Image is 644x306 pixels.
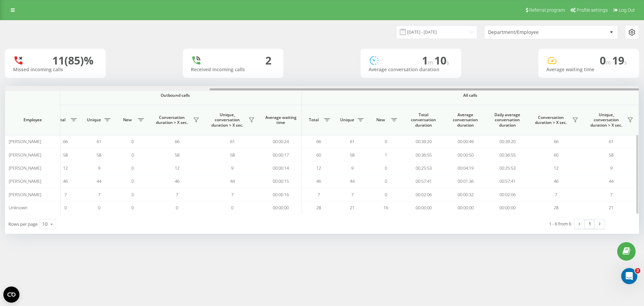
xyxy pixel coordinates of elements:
[316,152,321,158] span: 60
[3,287,19,303] button: Open CMP widget
[444,175,486,188] td: 00:01:36
[231,191,233,198] span: 7
[230,138,235,144] span: 61
[265,54,271,67] div: 2
[554,178,558,184] span: 46
[11,117,54,123] span: Employee
[318,191,320,198] span: 7
[86,117,102,123] span: Unique
[131,191,134,198] span: 0
[9,191,41,198] span: [PERSON_NAME]
[609,205,613,211] span: 21
[610,165,612,171] span: 9
[52,54,94,67] div: 11 (85)%
[383,205,388,211] span: 16
[350,178,355,184] span: 44
[486,135,528,148] td: 00:39:20
[385,191,387,198] span: 0
[486,201,528,214] td: 00:00:00
[175,152,179,158] span: 58
[131,152,134,158] span: 0
[260,162,302,175] td: 00:00:14
[98,191,100,198] span: 7
[428,59,434,66] span: m
[176,191,178,198] span: 7
[554,138,558,144] span: 66
[260,188,302,201] td: 00:00:16
[372,117,389,123] span: New
[260,175,302,188] td: 00:00:15
[316,165,321,171] span: 12
[612,53,627,68] span: 19
[131,165,134,171] span: 0
[385,165,387,171] span: 0
[230,178,235,184] span: 44
[434,53,449,68] span: 10
[230,152,235,158] span: 58
[369,67,453,73] div: Average conversation duration
[131,178,134,184] span: 0
[619,7,635,13] span: Log Out
[610,191,612,198] span: 7
[488,30,568,35] div: Department/Employee
[9,205,28,211] span: Unknown
[52,117,69,123] span: Total
[64,93,286,98] span: Outbound calls
[444,162,486,175] td: 00:04:19
[600,53,612,68] span: 0
[97,178,101,184] span: 44
[621,268,637,284] iframe: Intercom live chat
[42,221,48,227] div: 10
[260,148,302,161] td: 00:00:17
[119,117,136,123] span: New
[13,67,98,73] div: Missed incoming calls
[444,135,486,148] td: 00:00:49
[486,188,528,201] td: 00:02:06
[554,165,558,171] span: 12
[63,152,68,158] span: 58
[98,205,100,211] span: 0
[546,67,631,73] div: Average waiting time
[97,138,101,144] span: 61
[385,152,387,158] span: 1
[175,138,179,144] span: 66
[585,219,595,229] a: 1
[339,117,356,123] span: Unique
[402,148,444,161] td: 00:36:55
[402,175,444,188] td: 00:57:41
[63,138,68,144] span: 66
[305,117,322,123] span: Total
[131,138,134,144] span: 0
[208,112,247,128] span: Unique, conversation duration > Х sec.
[9,165,41,171] span: [PERSON_NAME]
[63,178,68,184] span: 46
[265,115,297,125] span: Average waiting time
[624,59,627,66] span: s
[446,59,449,66] span: s
[98,165,100,171] span: 9
[97,152,101,158] span: 58
[486,175,528,188] td: 00:57:41
[402,188,444,201] td: 00:02:06
[63,165,68,171] span: 12
[350,152,355,158] span: 58
[486,162,528,175] td: 00:25:53
[350,138,355,144] span: 61
[9,178,41,184] span: [PERSON_NAME]
[609,138,613,144] span: 61
[444,148,486,161] td: 00:00:50
[9,138,41,144] span: [PERSON_NAME]
[422,53,434,68] span: 1
[231,165,233,171] span: 9
[532,115,570,125] span: Conversation duration > Х sec.
[555,191,557,198] span: 7
[8,221,38,227] span: Rows per page
[606,59,612,66] span: m
[9,152,41,158] span: [PERSON_NAME]
[402,162,444,175] td: 00:25:53
[554,205,558,211] span: 28
[153,115,191,125] span: Conversation duration > Х sec.
[385,138,387,144] span: 0
[402,135,444,148] td: 00:39:20
[385,178,387,184] span: 0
